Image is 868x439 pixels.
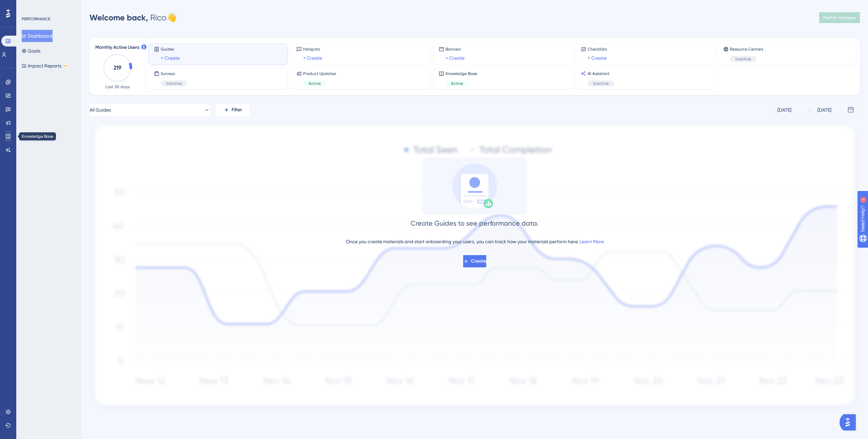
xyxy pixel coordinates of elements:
[593,81,609,86] span: Inactive
[840,412,860,433] iframe: UserGuiding AI Assistant Launcher
[161,71,187,76] span: Surveys
[451,81,463,86] span: Active
[105,84,130,90] span: Last 30 days
[232,106,242,114] span: Filter
[579,239,604,244] a: Learn More
[95,43,139,52] span: Monthly Active Users
[817,106,831,114] div: [DATE]
[819,12,860,23] button: Publish Changes
[777,106,791,114] div: [DATE]
[90,122,860,412] img: 1ec67ef948eb2d50f6bf237e9abc4f97.svg
[588,46,607,52] span: Checklists
[161,46,180,52] span: Guides
[22,60,69,72] button: Impact ReportsBETA
[90,13,148,22] span: Welcome back,
[22,16,50,22] div: PERFORMANCE
[309,81,321,86] span: Active
[161,54,180,62] a: + Create
[446,54,465,62] a: + Create
[90,12,177,23] div: Rico 👋
[446,46,465,52] span: Banners
[588,71,614,76] span: AI Assistant
[730,46,763,52] span: Resource Centers
[90,106,111,114] span: All Guides
[22,30,53,42] button: Dashboard
[346,237,604,246] div: Once you create materials and start onboarding your users, you can track how your materials perfo...
[446,71,477,76] span: Knowledge Base
[114,64,121,71] text: 219
[588,54,607,62] a: + Create
[471,257,486,265] span: Create
[303,54,322,62] a: + Create
[47,3,49,9] div: 1
[16,2,42,10] span: Need Help?
[411,218,539,228] div: Create Guides to see performance data.
[216,103,250,117] button: Filter
[303,46,322,52] span: Hotspots
[166,81,182,86] span: Inactive
[823,15,856,20] span: Publish Changes
[303,71,336,76] span: Product Updates
[90,103,210,117] button: All Guides
[463,255,486,267] button: Create
[735,56,751,62] span: Inactive
[63,64,69,68] div: BETA
[22,45,40,57] button: Goals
